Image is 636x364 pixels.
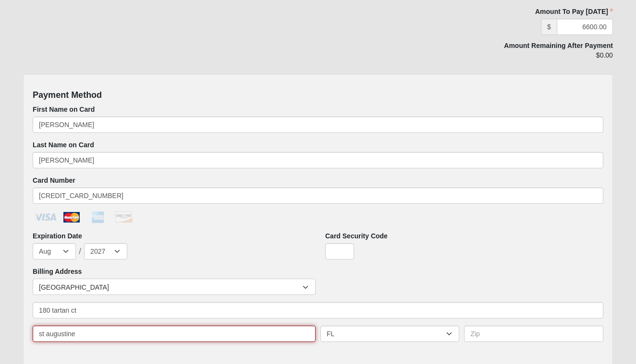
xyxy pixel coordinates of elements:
[541,19,557,35] span: $
[33,326,316,342] input: City
[33,140,94,150] label: Last Name on Card
[79,247,81,256] span: /
[33,90,603,101] h4: Payment Method
[33,176,75,185] label: Card Number
[426,7,613,16] label: Amount To Pay [DATE]
[33,302,603,318] input: Address
[426,50,613,67] div: $0.00
[504,41,613,50] label: Amount Remaining After Payment
[325,231,388,241] label: Card Security Code
[33,231,82,241] label: Expiration Date
[557,19,613,35] input: 0.00
[33,105,95,114] label: First Name on Card
[39,279,303,295] span: [GEOGRAPHIC_DATA]
[33,267,82,276] label: Billing Address
[464,326,603,342] input: Zip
